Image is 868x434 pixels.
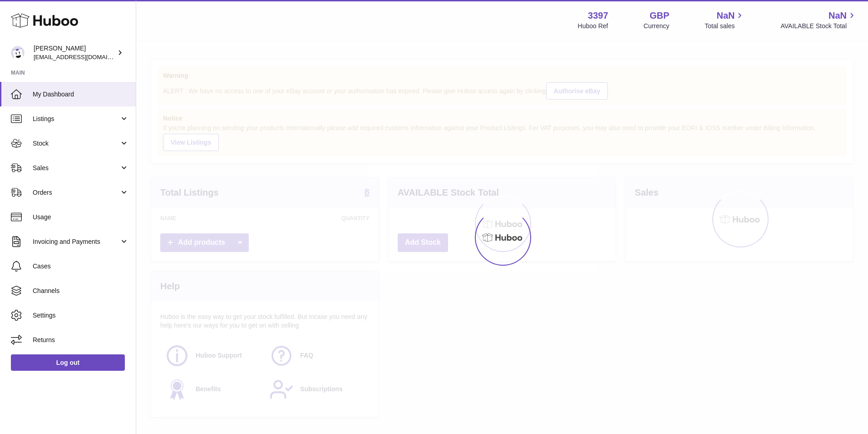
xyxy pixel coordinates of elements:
[34,44,115,61] div: [PERSON_NAME]
[644,22,670,30] div: Currency
[33,139,119,148] span: Stock
[33,287,129,295] span: Channels
[11,354,125,371] a: Log out
[33,336,129,344] span: Returns
[33,237,119,246] span: Invoicing and Payments
[33,90,129,99] span: My Dashboard
[33,213,129,222] span: Usage
[588,10,608,22] strong: 3397
[829,10,847,22] span: NaN
[33,311,129,320] span: Settings
[578,22,608,30] div: Huboo Ref
[34,53,133,61] span: [EMAIL_ADDRESS][DOMAIN_NAME]
[33,188,119,197] span: Orders
[33,115,119,123] span: Listings
[650,10,669,22] strong: GBP
[705,22,745,30] span: Total sales
[716,10,735,22] span: NaN
[780,22,857,30] span: AVAILABLE Stock Total
[33,164,119,172] span: Sales
[33,262,129,271] span: Cases
[780,10,857,30] a: NaN AVAILABLE Stock Total
[705,10,745,30] a: NaN Total sales
[11,46,25,60] img: sales@canchema.com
